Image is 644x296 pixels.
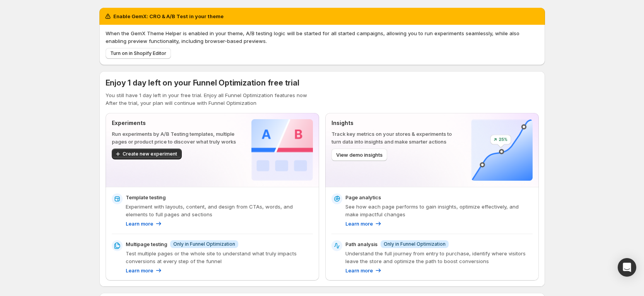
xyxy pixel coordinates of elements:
[106,29,539,45] p: When the GemX Theme Helper is enabled in your theme, A/B testing logic will be started for all st...
[113,12,224,20] h2: Enable GemX: CRO & A/B Test in your theme
[126,220,162,228] a: Learn more
[331,130,459,145] p: Track key metrics on your stores & experiments to turn data into insights and make smarter actions
[112,130,239,145] p: Run experiments by A/B Testing templates, multiple pages or product price to discover what truly ...
[126,240,167,248] p: Multipage testing
[126,250,313,265] p: Test multiple pages or the whole site to understand what truly impacts conversions at every step ...
[345,267,373,274] p: Learn more
[106,78,299,87] span: Enjoy 1 day left on your Funnel Optimization free trial
[126,203,313,218] p: Experiment with layouts, content, and design from CTAs, words, and elements to full pages and sec...
[112,149,182,159] button: Create new experiment
[331,119,459,127] p: Insights
[110,50,166,56] span: Turn on in Shopify Editor
[173,241,235,247] span: Only in Funnel Optimization
[384,241,446,247] span: Only in Funnel Optimization
[126,267,162,274] a: Learn more
[345,220,382,228] a: Learn more
[345,267,382,274] a: Learn more
[126,220,153,228] p: Learn more
[331,149,387,161] button: View demo insights
[345,220,373,228] p: Learn more
[126,193,166,201] p: Template testing
[471,119,533,181] img: Insights
[112,119,239,127] p: Experiments
[345,240,378,248] p: Path analysis
[618,258,636,277] div: Open Intercom Messenger
[345,203,533,218] p: See how each page performs to gain insights, optimize effectively, and make impactful changes
[336,151,383,159] span: View demo insights
[106,48,171,59] button: Turn on in Shopify Editor
[345,250,533,265] p: Understand the full journey from entry to purchase, identify where visitors leave the store and o...
[251,119,313,181] img: Experiments
[106,99,539,107] p: After the trial, your plan will continue with Funnel Optimization
[345,193,381,201] p: Page analytics
[106,91,539,99] p: You still have 1 day left in your free trial. Enjoy all Funnel Optimization features now
[123,151,177,157] span: Create new experiment
[126,267,153,274] p: Learn more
